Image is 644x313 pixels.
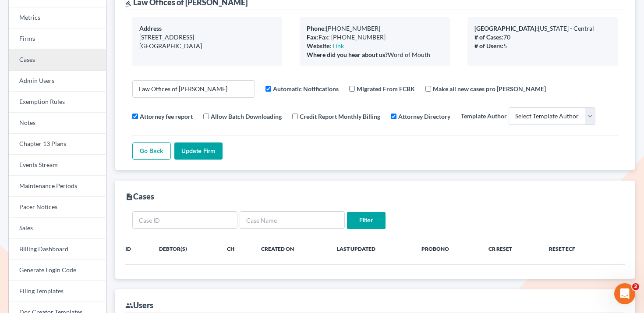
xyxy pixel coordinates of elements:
th: Debtor(s) [152,240,220,257]
a: Filing Templates [9,281,106,302]
div: [PHONE_NUMBER] [307,24,443,33]
th: CR Reset [481,240,542,257]
label: Credit Report Monthly Billing [300,112,380,121]
b: [GEOGRAPHIC_DATA]: [474,25,538,32]
a: Events Stream [9,155,106,176]
label: Automatic Notifications [273,84,339,93]
a: Sales [9,218,106,239]
a: Notes [9,113,106,134]
div: [US_STATE] - Central [474,24,611,33]
span: 2 [632,283,639,290]
a: Metrics [9,7,106,28]
label: Attorney Directory [398,112,450,121]
label: Make all new cases pro [PERSON_NAME] [433,84,546,93]
i: group [125,302,133,309]
i: description [125,193,133,201]
input: Filter [347,212,386,229]
b: Website: [307,42,331,50]
b: Phone: [307,25,326,32]
label: Attorney fee report [140,112,193,121]
th: Reset ECF [542,240,607,257]
th: Last Updated [330,240,414,257]
input: Update Firm [174,142,223,160]
div: Users [125,300,153,310]
div: 5 [474,42,611,50]
a: Generate Login Code [9,260,106,281]
b: Where did you hear about us? [307,51,388,58]
div: Word of Mouth [307,50,443,59]
a: Exemption Rules [9,92,106,113]
a: Billing Dashboard [9,239,106,260]
i: gavel [125,0,131,7]
th: Ch [220,240,255,257]
input: Case ID [132,211,237,229]
a: Link [333,42,344,50]
div: [STREET_ADDRESS] [139,33,276,42]
a: Maintenance Periods [9,176,106,197]
a: Pacer Notices [9,197,106,218]
input: Case Name [240,211,345,229]
b: Fax: [307,33,318,41]
div: 70 [474,33,611,42]
a: Admin Users [9,71,106,92]
div: Fax: [PHONE_NUMBER] [307,33,443,42]
th: ID [115,240,152,257]
iframe: Intercom live chat [614,283,635,304]
div: [GEOGRAPHIC_DATA] [139,42,276,50]
label: Template Author [461,111,507,121]
a: Firms [9,28,106,50]
label: Migrated From FCBK [357,84,415,93]
label: Allow Batch Downloading [211,112,282,121]
b: # of Users: [474,42,503,50]
a: Chapter 13 Plans [9,134,106,155]
b: # of Cases: [474,33,503,41]
th: Created On [254,240,329,257]
th: ProBono [414,240,481,257]
a: Cases [9,50,106,71]
b: Address [139,25,162,32]
div: Cases [125,191,154,202]
a: Go Back [132,142,171,160]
